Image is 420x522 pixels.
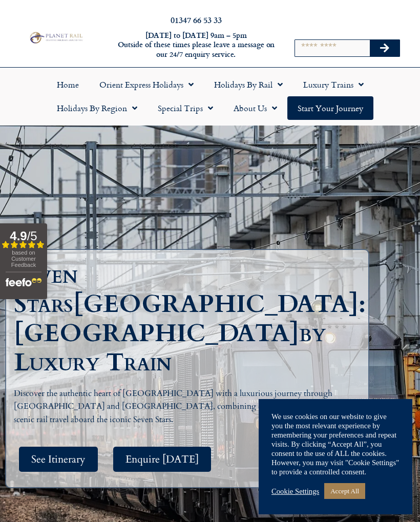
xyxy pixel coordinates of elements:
[293,73,374,96] a: Luxury Trains
[223,96,287,120] a: About Us
[31,453,86,466] span: See Itinerary
[171,14,222,26] a: 01347 66 53 33
[14,260,353,377] h1: Seven Stars
[324,483,365,499] a: Accept All
[14,317,326,379] span: by Luxury Train
[5,73,415,120] nav: Menu
[14,387,361,427] p: Discover the authentic heart of [GEOGRAPHIC_DATA] with a luxurious journey through [GEOGRAPHIC_DA...
[47,73,89,96] a: Home
[14,317,299,350] span: [GEOGRAPHIC_DATA]
[115,31,278,59] h6: [DATE] to [DATE] 9am – 5pm Outside of these times please leave a message on our 24/7 enquiry serv...
[28,31,84,45] img: Planet Rail Train Holidays Logo
[73,287,366,321] span: [GEOGRAPHIC_DATA]:
[89,73,204,96] a: Orient Express Holidays
[204,73,293,96] a: Holidays by Rail
[113,447,211,472] a: Enquire [DATE]
[370,40,400,56] button: Search
[19,447,98,472] a: See Itinerary
[287,96,373,120] a: Start your Journey
[271,487,319,496] a: Cookie Settings
[148,96,223,120] a: Special Trips
[125,453,199,466] span: Enquire [DATE]
[271,412,400,476] div: We use cookies on our website to give you the most relevant experience by remembering your prefer...
[47,96,148,120] a: Holidays by Region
